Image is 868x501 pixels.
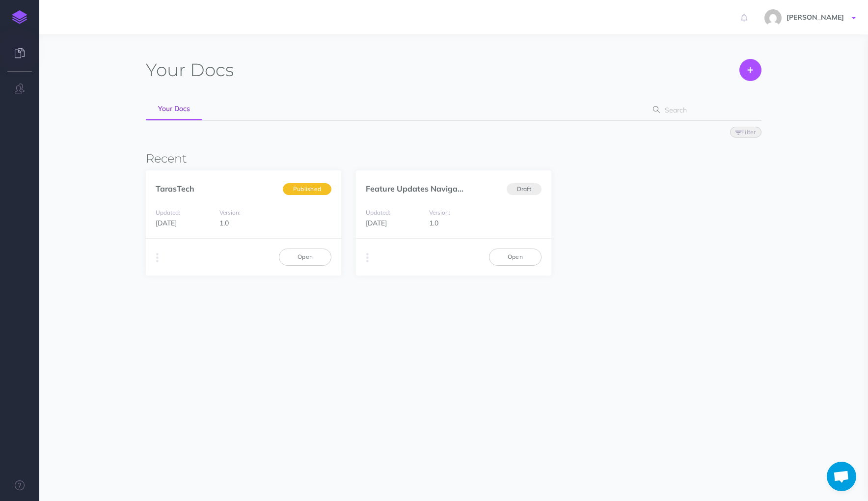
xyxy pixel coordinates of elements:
[156,251,159,265] i: More actions
[764,9,782,27] img: afae4132287b573e0446fad8e87a0b03.jpg
[489,249,542,265] a: Open
[156,184,194,194] a: TarasTech
[366,219,387,227] span: [DATE]
[219,219,229,227] span: 1.0
[219,209,241,216] small: Version:
[146,98,202,120] a: Your Docs
[366,251,369,265] i: More actions
[146,59,186,81] span: Your
[156,219,177,227] span: [DATE]
[279,249,331,265] a: Open
[429,219,438,227] span: 1.0
[158,104,190,113] span: Your Docs
[662,101,746,119] input: Search
[366,209,390,216] small: Updated:
[730,127,761,138] button: Filter
[146,152,761,165] h3: Recent
[366,184,463,194] a: Feature Updates Naviga...
[156,209,180,216] small: Updated:
[782,13,849,22] span: [PERSON_NAME]
[146,59,234,81] h1: Docs
[12,10,27,24] img: logo-mark.svg
[429,209,450,216] small: Version:
[827,462,856,491] a: Open chat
